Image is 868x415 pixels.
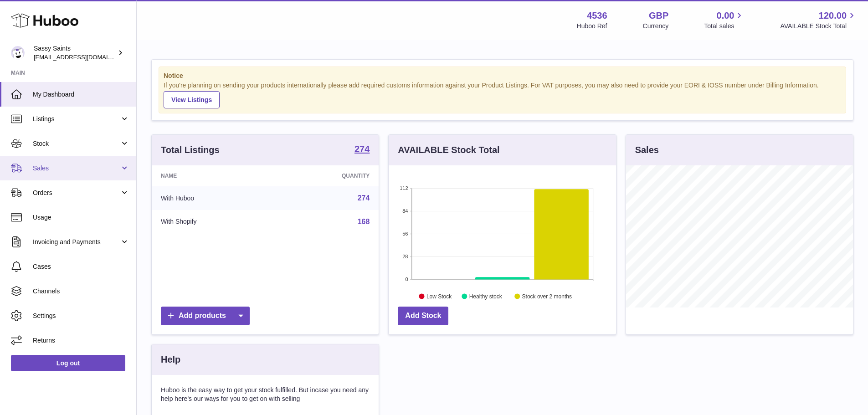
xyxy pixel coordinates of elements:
h3: Total Listings [161,144,220,156]
strong: GBP [649,10,668,22]
text: Healthy stock [469,293,503,299]
text: 112 [400,185,408,191]
text: Low Stock [426,293,452,299]
span: AVAILABLE Stock Total [780,22,857,31]
span: Total sales [704,22,745,31]
span: Settings [33,312,129,320]
a: 168 [358,218,370,225]
span: Orders [33,189,120,197]
th: Name [152,165,274,186]
div: Sassy Saints [34,44,116,61]
a: Add Stock [398,307,448,325]
span: 120.00 [819,10,847,22]
img: internalAdmin-4536@internal.huboo.com [11,46,25,60]
div: If you're planning on sending your products internationally please add required customs informati... [164,81,841,108]
td: With Huboo [152,186,274,210]
h3: Sales [635,144,659,156]
span: Usage [33,213,129,222]
span: My Dashboard [33,90,129,99]
text: 0 [406,277,408,282]
div: Huboo Ref [577,22,607,31]
strong: 274 [354,144,370,154]
h3: AVAILABLE Stock Total [398,144,499,156]
a: 274 [358,194,370,202]
span: [EMAIL_ADDRESS][DOMAIN_NAME] [34,53,134,61]
strong: Notice [164,72,841,80]
a: 120.00 AVAILABLE Stock Total [780,10,857,31]
text: 28 [403,254,408,259]
p: Huboo is the easy way to get your stock fulfilled. But incase you need any help here's our ways f... [161,386,370,403]
td: With Shopify [152,210,274,234]
h3: Help [161,354,180,366]
a: Add products [161,307,250,325]
a: Log out [11,355,125,371]
strong: 4536 [587,10,607,22]
a: 0.00 Total sales [704,10,745,31]
text: 84 [403,208,408,214]
span: Listings [33,115,120,123]
span: Channels [33,287,129,296]
text: Stock over 2 months [522,293,572,299]
span: Invoicing and Payments [33,238,120,246]
text: 56 [403,231,408,236]
span: Stock [33,139,120,148]
a: View Listings [164,91,220,108]
th: Quantity [274,165,379,186]
span: Returns [33,336,129,345]
span: Sales [33,164,120,173]
div: Currency [643,22,669,31]
span: Cases [33,262,129,271]
span: 0.00 [717,10,734,22]
a: 274 [354,144,370,155]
